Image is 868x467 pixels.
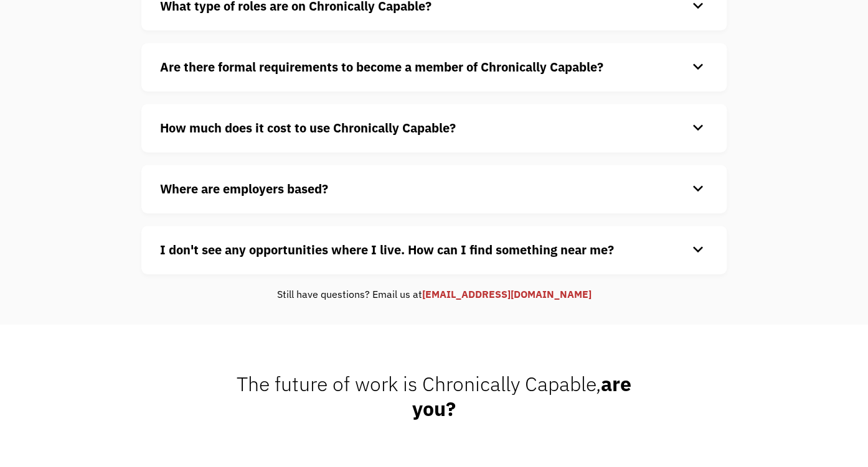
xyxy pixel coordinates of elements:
[141,287,727,302] div: Still have questions? Email us at
[160,58,603,75] strong: Are there formal requirements to become a member of Chronically Capable?
[237,371,631,422] span: The future of work is Chronically Capable,
[160,180,328,197] strong: Where are employers based?
[688,119,708,137] div: keyboard_arrow_down
[688,180,708,198] div: keyboard_arrow_down
[688,58,708,76] div: keyboard_arrow_down
[688,241,708,259] div: keyboard_arrow_down
[412,371,631,422] strong: are you?
[422,288,592,300] a: [EMAIL_ADDRESS][DOMAIN_NAME]
[160,119,456,136] strong: How much does it cost to use Chronically Capable?
[160,241,614,258] strong: I don't see any opportunities where I live. How can I find something near me?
